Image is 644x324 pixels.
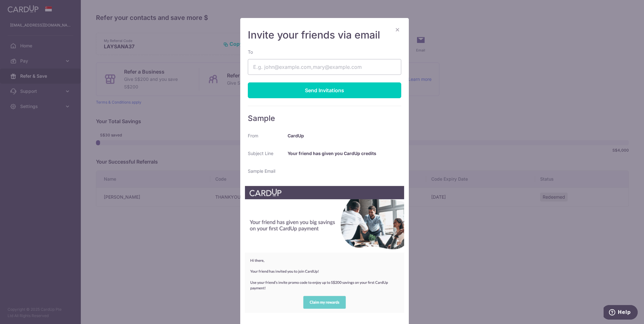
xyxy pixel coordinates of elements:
b: Your friend has given you CardUp credits [288,151,376,156]
img: example_raf_email-e836d9dee2902e4ca4e65a918beb4852858338b9f67aca52c187496fcd8597ff.png [245,186,404,313]
label: To [248,49,253,55]
div: Send Invitations [248,82,401,98]
span: Help [14,4,27,10]
h5: Sample [248,114,401,123]
label: Subject Line [248,150,273,157]
input: E.g. john@example.com,mary@example.com [248,59,401,75]
b: CardUp [288,133,304,138]
h4: Invite your friends via email [248,29,401,41]
label: From [248,133,258,139]
button: × [394,26,401,33]
label: Sample Email [248,168,275,174]
iframe: Opens a widget where you can find more information [604,305,638,321]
